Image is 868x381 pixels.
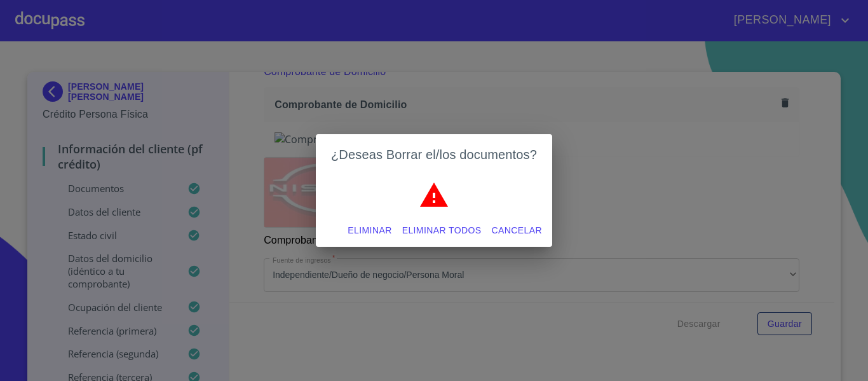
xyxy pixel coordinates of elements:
span: Eliminar todos [402,223,482,239]
span: Eliminar [348,223,391,239]
button: Cancelar [487,219,547,242]
span: Cancelar [492,223,542,239]
h2: ¿Deseas Borrar el/los documentos? [331,144,537,165]
button: Eliminar todos [397,219,487,242]
button: Eliminar [342,219,397,242]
